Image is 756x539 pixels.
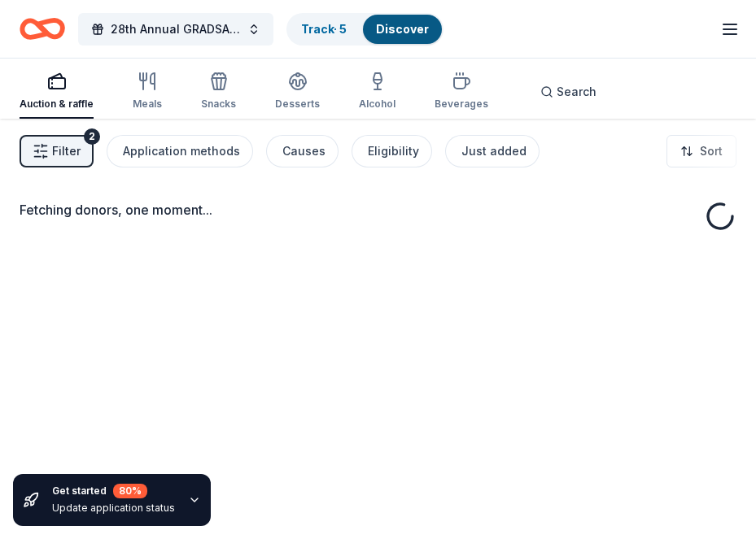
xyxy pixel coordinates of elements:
[461,141,527,161] div: Just added
[266,135,339,167] button: Causes
[84,128,100,145] div: 2
[52,141,81,161] span: Filter
[111,20,241,39] span: 28th Annual GRADSA Buddy Walk/5K & Silent Auction
[368,141,419,161] div: Eligibility
[201,98,236,111] div: Snacks
[557,82,596,102] span: Search
[445,135,540,167] button: Just added
[52,502,175,515] div: Update application status
[700,141,723,161] span: Sort
[52,484,175,498] div: Get started
[376,22,429,36] a: Discover
[123,141,240,161] div: Application methods
[352,135,432,167] button: Eligibility
[78,13,273,46] button: 28th Annual GRADSA Buddy Walk/5K & Silent Auction
[286,13,444,46] button: Track· 5Discover
[435,98,488,111] div: Beverages
[20,135,94,167] button: Filter2
[275,65,320,119] button: Desserts
[435,65,488,119] button: Beverages
[301,22,347,36] a: Track· 5
[201,65,236,119] button: Snacks
[20,10,65,48] a: Home
[20,200,736,220] div: Fetching donors, one moment...
[666,135,736,167] button: Sort
[20,65,94,119] button: Auction & raffle
[359,65,395,119] button: Alcohol
[133,65,162,119] button: Meals
[107,135,253,167] button: Application methods
[527,76,610,108] button: Search
[275,98,320,111] div: Desserts
[133,98,162,111] div: Meals
[113,484,147,498] div: 80 %
[282,141,326,161] div: Causes
[20,98,94,111] div: Auction & raffle
[359,98,395,111] div: Alcohol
